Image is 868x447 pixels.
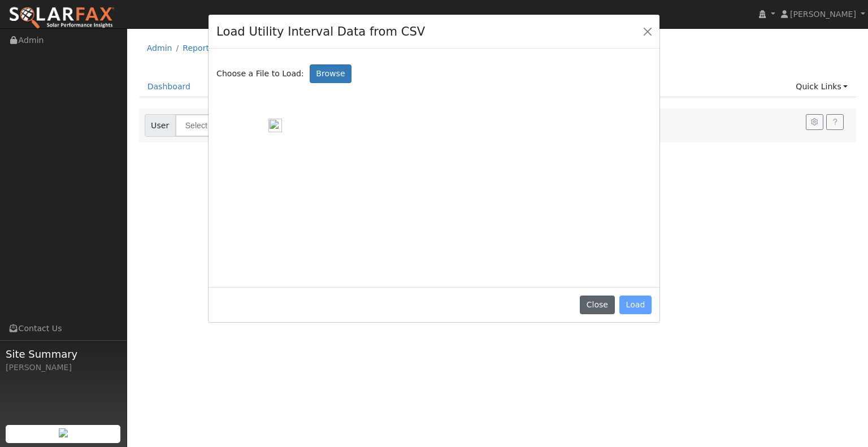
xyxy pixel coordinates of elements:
img: npw-badge-icon-locked.svg [268,119,282,132]
button: Close [580,296,614,315]
span: Choose a File to Load: [216,68,304,80]
label: Browse [310,64,351,84]
h4: Load Utility Interval Data from CSV [216,23,425,41]
button: Close [640,23,656,39]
